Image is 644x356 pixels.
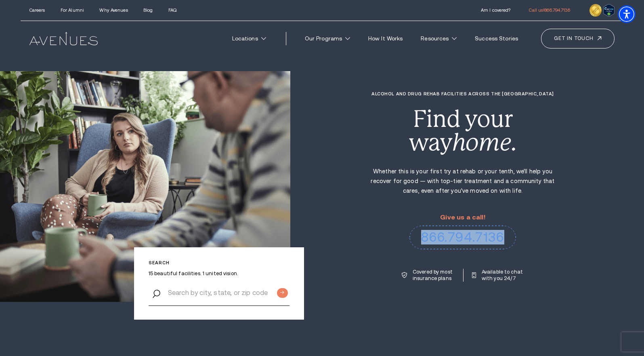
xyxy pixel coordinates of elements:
a: Covered by most insurance plans [402,269,455,282]
a: Our Programs [298,31,357,46]
a: Success Stories [468,31,525,46]
div: Find your way [370,107,555,154]
input: Submit button [277,288,287,298]
a: Available to chat with you 24/7 [472,269,524,282]
i: home. [452,129,517,156]
p: 15 beautiful facilities. 1 united vision. [149,270,290,277]
a: call 866.794.7136 [409,225,516,250]
img: Verify Approval for www.avenuesrecovery.com [603,4,615,16]
h1: Alcohol and Drug Rehab Facilities across the [GEOGRAPHIC_DATA] [370,91,555,97]
a: Blog [143,8,153,13]
p: Covered by most insurance plans [413,269,455,282]
a: call 866.794.7136 [529,8,570,13]
p: Search [149,260,290,265]
a: Get in touch [541,29,615,48]
span: 866.794.7136 [544,8,570,13]
a: Resources [414,31,464,46]
a: Why Avenues [99,8,128,13]
p: Available to chat with you 24/7 [482,269,524,282]
input: Search by city, state, or zip code [149,280,290,306]
a: How It Works [361,31,410,46]
a: FAQ [168,8,176,13]
a: Am I covered? [481,8,510,13]
a: Locations [225,31,273,46]
a: For Alumni [61,8,84,13]
a: Verify LegitScript Approval for www.avenuesrecovery.com [603,6,615,12]
p: Give us a call! [409,214,516,221]
img: clock [589,4,602,16]
p: Whether this is your first try at rehab or your tenth, we'll help you recover for good — with top... [370,166,555,196]
div: Accessibility Menu [618,5,636,23]
a: Careers [29,8,45,13]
